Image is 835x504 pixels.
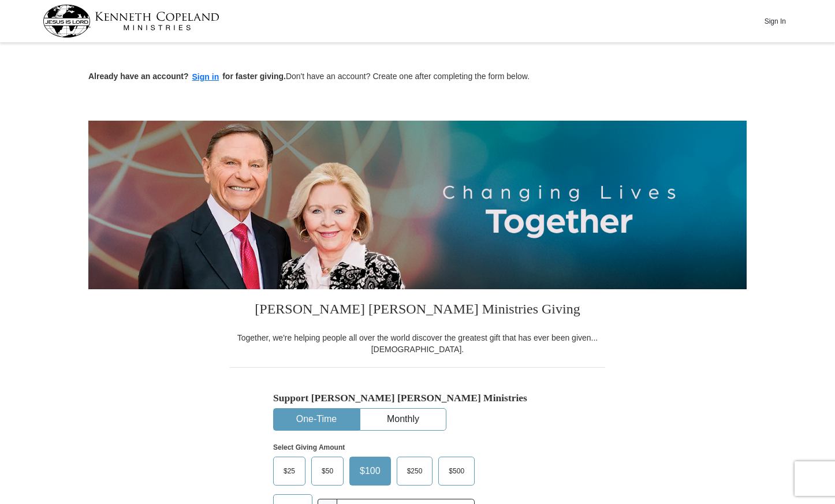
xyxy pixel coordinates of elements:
[354,462,386,480] span: $100
[316,462,339,480] span: $50
[274,409,359,430] button: One-Time
[189,70,223,84] button: Sign in
[230,332,605,355] div: Together, we're helping people all over the world discover the greatest gift that has ever been g...
[88,72,286,81] strong: Already have an account? for faster giving.
[360,409,446,430] button: Monthly
[273,443,345,451] strong: Select Giving Amount
[273,392,562,404] h5: Support [PERSON_NAME] [PERSON_NAME] Ministries
[230,289,605,332] h3: [PERSON_NAME] [PERSON_NAME] Ministries Giving
[88,70,747,84] p: Don't have an account? Create one after completing the form below.
[278,462,301,480] span: $25
[43,5,219,38] img: kcm-header-logo.svg
[758,12,792,30] button: Sign In
[443,462,470,480] span: $500
[401,462,428,480] span: $250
